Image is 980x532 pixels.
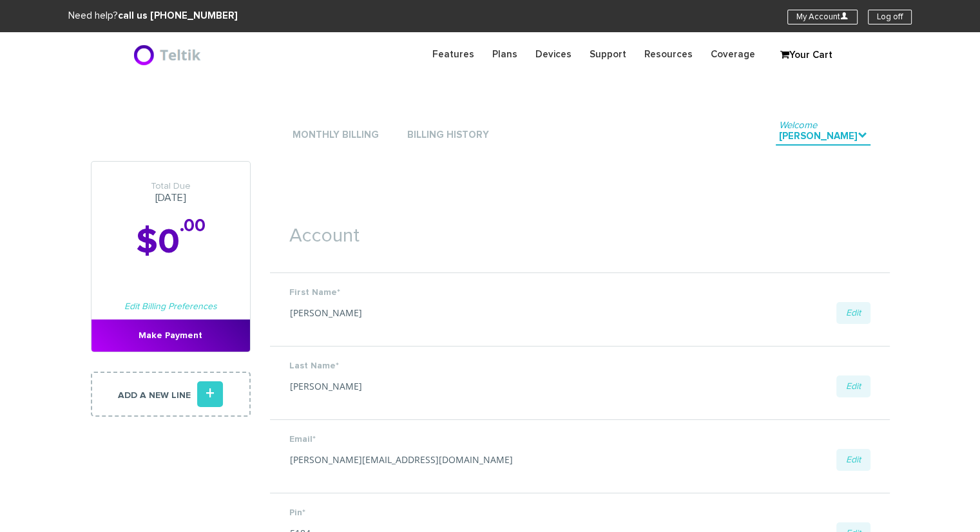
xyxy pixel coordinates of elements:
[289,359,870,372] label: Last Name*
[197,381,223,407] i: +
[91,223,250,261] h2: $0
[635,42,702,67] a: Resources
[840,12,849,20] i: U
[289,286,870,299] label: First Name*
[836,449,870,471] a: Edit
[270,206,890,253] h1: Account
[180,217,206,235] sup: .00
[133,42,204,68] img: BriteX
[868,10,912,24] a: Log off
[91,181,250,204] h3: [DATE]
[483,42,526,67] a: Plans
[836,375,870,397] a: Edit
[91,372,251,417] a: Add a new line+
[779,120,817,130] span: Welcome
[91,181,250,192] span: Total Due
[787,10,858,24] a: My AccountU
[289,433,870,446] label: Email*
[289,127,382,144] a: Monthly Billing
[581,42,635,67] a: Support
[124,302,217,311] a: Edit Billing Preferences
[423,42,483,67] a: Features
[776,128,870,146] a: Welcome[PERSON_NAME].
[91,319,250,352] a: Make Payment
[836,302,870,324] a: Edit
[404,127,492,144] a: Billing History
[118,11,237,21] strong: call us [PHONE_NUMBER]
[68,11,237,21] span: Need help?
[526,42,581,67] a: Devices
[858,130,867,140] i: .
[774,46,838,65] a: Your Cart
[702,42,764,67] a: Coverage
